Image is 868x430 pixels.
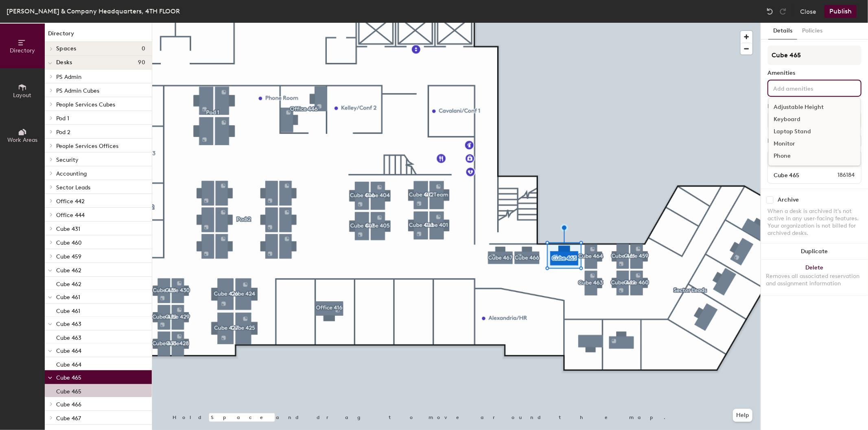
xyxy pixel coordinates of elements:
button: Details [768,23,797,39]
span: Cube 459 [56,253,81,260]
span: Accounting [56,170,87,177]
span: Work Areas [7,137,37,143]
input: Add amenities [772,83,845,93]
p: Cube 463 [56,332,81,341]
span: Desks [56,59,72,66]
span: 90 [138,59,145,66]
span: Cube 467 [56,415,81,422]
span: 186184 [818,171,859,180]
p: Cube 461 [56,305,80,315]
span: Security [56,156,79,163]
span: Office 442 [56,198,85,205]
div: Adjustable Height [769,101,860,113]
span: Spaces [56,46,77,52]
span: Directory [10,47,35,54]
span: Pod 1 [56,115,69,122]
span: Pod 2 [56,129,70,136]
div: Desks [767,138,783,144]
button: Duplicate [761,243,868,260]
img: Undo [766,7,774,15]
div: When a desk is archived it's not active in any user-facing features. Your organization is not bil... [767,208,861,237]
span: Cube 431 [56,226,80,232]
span: PS Admin Cubes [56,87,99,94]
div: Amenities [767,70,861,76]
span: Cube 462 [56,267,81,274]
div: Desk Type [767,103,861,110]
div: Archive [778,197,799,203]
div: Keyboard [769,113,860,126]
span: Cube 463 [56,321,81,328]
span: Cube 460 [56,239,82,246]
img: Redo [779,7,787,15]
span: Layout [13,92,32,99]
p: Cube 465 [56,386,81,395]
h1: Directory [45,29,152,42]
span: 0 [142,46,145,52]
span: People Services Cubes [56,101,115,108]
div: Removes all associated reservation and assignment information [766,273,863,287]
div: Laptop Stand [769,126,860,138]
div: Monitor [769,138,860,150]
button: Policies [797,23,827,39]
span: Cube 464 [56,347,81,354]
button: Publish [824,5,857,18]
span: People Services Offices [56,143,118,150]
span: Office 444 [56,212,85,219]
div: Phone [769,150,860,162]
span: Sector Leads [56,184,90,191]
div: [PERSON_NAME] & Company Headquarters, 4TH FLOOR [7,6,180,16]
p: Cube 462 [56,278,81,288]
span: Cube 465 [56,374,81,381]
input: Unnamed desk [770,169,818,181]
span: Cube 461 [56,294,80,301]
button: DeleteRemoves all associated reservation and assignment information [761,260,868,295]
p: Cube 464 [56,359,81,368]
span: Cube 466 [56,401,81,408]
span: PS Admin [56,74,81,80]
button: Hoteled [767,113,861,128]
button: Close [800,5,816,18]
button: Help [733,409,752,422]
